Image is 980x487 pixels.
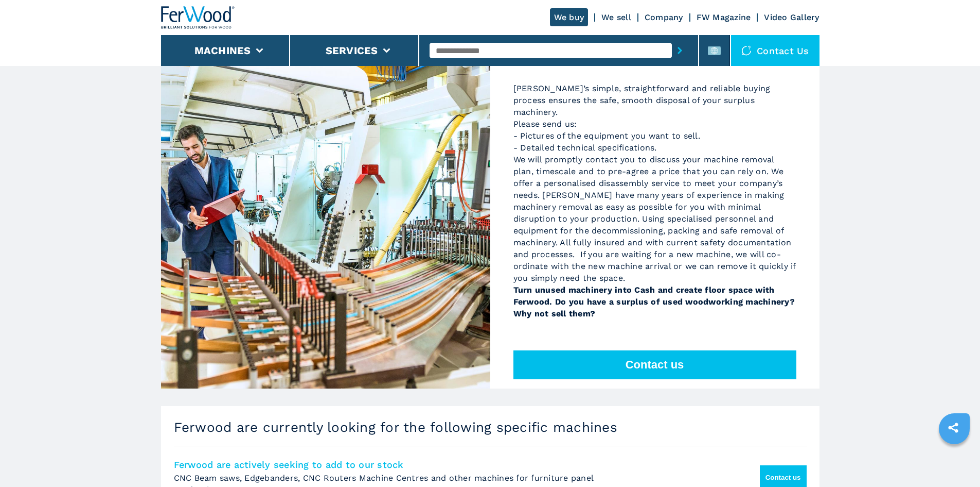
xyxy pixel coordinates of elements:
[174,459,745,471] h4: Ferwood are actively seeking to add to our stock
[513,285,795,318] strong: Turn unused machinery into Cash and create floor space with Ferwood. Do you have a surplus of use...
[940,415,966,441] a: sharethis
[174,419,807,435] h3: Ferwood are currently looking for the following specific machines
[697,12,751,22] a: FW Magazine
[936,441,972,479] iframe: Chat
[513,82,796,320] p: [PERSON_NAME]’s simple, straightforward and reliable buying process ensures the safe, smooth disp...
[550,8,589,26] a: We buy
[601,12,631,22] a: We sell
[672,39,688,62] button: submit-button
[764,12,819,22] a: Video Gallery
[731,35,819,66] div: Contact us
[161,10,490,389] img: Take the stress out of selling your surplus machinery
[741,45,752,56] img: Contact us
[645,12,683,22] a: Company
[326,44,378,57] button: Services
[513,350,796,379] button: Contact us
[161,6,235,29] img: Ferwood
[194,44,251,57] button: Machines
